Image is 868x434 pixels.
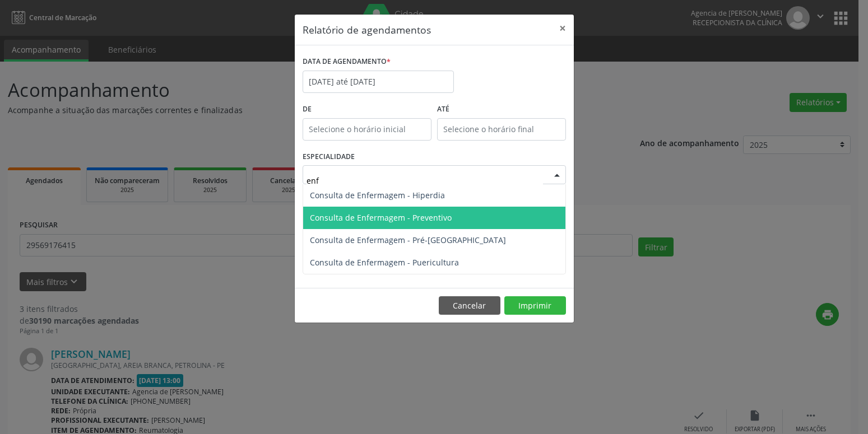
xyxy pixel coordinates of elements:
input: Selecione o horário final [437,118,566,141]
input: Selecione uma data ou intervalo [303,71,454,93]
label: ATÉ [437,101,566,118]
input: Seleciona uma especialidade [307,169,543,192]
button: Close [551,15,574,42]
span: Consulta de Enfermagem - Puericultura [310,257,459,268]
label: De [303,101,431,118]
input: Selecione o horário inicial [303,118,431,141]
label: DATA DE AGENDAMENTO [303,53,391,71]
label: ESPECIALIDADE [303,148,355,166]
span: Consulta de Enfermagem - Hiperdia [310,190,445,200]
button: Cancelar [439,296,500,315]
span: Consulta de Enfermagem - Pré-[GEOGRAPHIC_DATA] [310,235,506,245]
h5: Relatório de agendamentos [303,22,431,37]
span: Consulta de Enfermagem - Preventivo [310,212,452,223]
button: Imprimir [504,296,566,315]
